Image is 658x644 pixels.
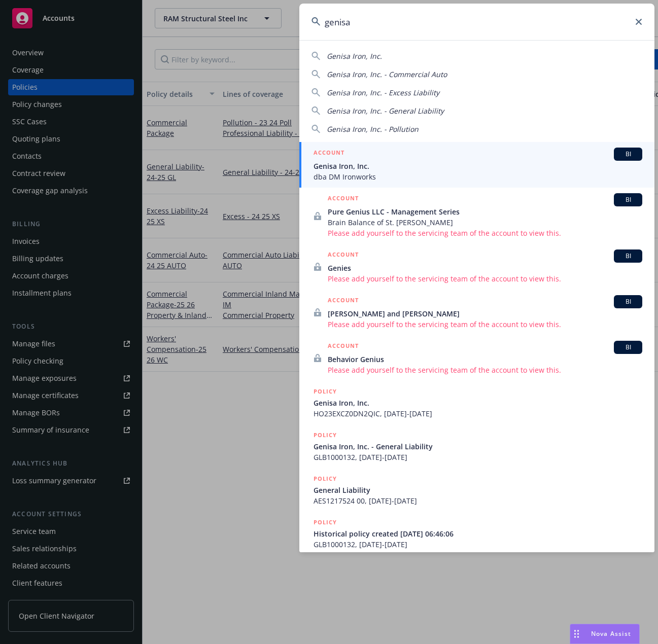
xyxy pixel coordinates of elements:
[328,319,642,330] span: Please add yourself to the servicing team of the account to view this.
[327,88,439,97] span: Genisa Iron, Inc. - Excess Liability
[328,217,642,228] span: Brain Balance of St. [PERSON_NAME]
[314,430,337,440] h5: POLICY
[299,142,654,188] a: ACCOUNTBIGenisa Iron, Inc.dba DM Ironworks
[328,273,642,284] span: Please add yourself to the servicing team of the account to view this.
[314,386,337,397] h5: POLICY
[327,51,382,61] span: Genisa Iron, Inc.
[299,424,654,468] a: POLICYGenisa Iron, Inc. - General LiabilityGLB1000132, [DATE]-[DATE]
[618,195,638,204] span: BI
[314,495,642,506] span: AES1217524 00, [DATE]-[DATE]
[314,539,642,550] span: GLB1000132, [DATE]-[DATE]
[618,297,638,306] span: BI
[618,343,638,352] span: BI
[328,263,642,273] span: Genies
[314,161,642,171] span: Genisa Iron, Inc.
[328,341,359,353] h5: ACCOUNT
[328,228,642,238] span: Please add yourself to the servicing team of the account to view this.
[299,188,654,244] a: ACCOUNTBIPure Genius LLC - Management SeriesBrain Balance of St. [PERSON_NAME]Please add yourself...
[570,624,583,643] div: Drag to move
[314,148,344,160] h5: ACCOUNT
[328,193,359,205] h5: ACCOUNT
[328,249,359,262] h5: ACCOUNT
[299,335,654,381] a: ACCOUNTBIBehavior GeniusPlease add yourself to the servicing team of the account to view this.
[314,528,642,539] span: Historical policy created [DATE] 06:46:06
[327,69,447,79] span: Genisa Iron, Inc. - Commercial Auto
[327,106,444,116] span: Genisa Iron, Inc. - General Liability
[299,468,654,512] a: POLICYGeneral LiabilityAES1217524 00, [DATE]-[DATE]
[328,206,642,217] span: Pure Genius LLC - Management Series
[299,244,654,290] a: ACCOUNTBIGeniesPlease add yourself to the servicing team of the account to view this.
[591,629,631,638] span: Nova Assist
[328,365,642,375] span: Please add yourself to the servicing team of the account to view this.
[328,295,359,307] h5: ACCOUNT
[299,4,654,40] input: Search...
[618,150,638,159] span: BI
[327,124,419,134] span: Genisa Iron, Inc. - Pollution
[570,624,640,644] button: Nova Assist
[314,474,337,484] h5: POLICY
[314,408,642,419] span: HO23EXCZ0DN2QIC, [DATE]-[DATE]
[314,452,642,462] span: GLB1000132, [DATE]-[DATE]
[314,398,642,408] span: Genisa Iron, Inc.
[314,171,642,182] span: dba DM Ironworks
[299,512,654,555] a: POLICYHistorical policy created [DATE] 06:46:06GLB1000132, [DATE]-[DATE]
[328,308,642,319] span: [PERSON_NAME] and [PERSON_NAME]
[618,252,638,261] span: BI
[314,517,337,527] h5: POLICY
[299,290,654,335] a: ACCOUNTBI[PERSON_NAME] and [PERSON_NAME]Please add yourself to the servicing team of the account ...
[299,381,654,424] a: POLICYGenisa Iron, Inc.HO23EXCZ0DN2QIC, [DATE]-[DATE]
[314,441,642,452] span: Genisa Iron, Inc. - General Liability
[328,354,642,365] span: Behavior Genius
[314,485,642,495] span: General Liability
